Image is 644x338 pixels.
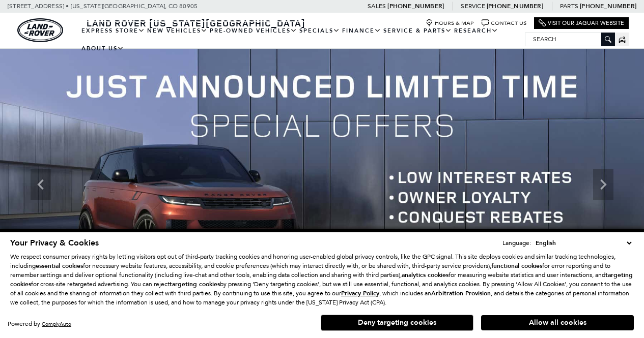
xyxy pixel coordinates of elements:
[17,18,63,42] img: Land Rover
[481,315,634,330] button: Allow all cookies
[341,290,379,297] a: Privacy Policy
[525,33,614,45] input: Search
[341,22,382,40] a: Finance
[502,240,531,246] div: Language:
[453,22,499,40] a: Research
[80,22,525,57] nav: Main Navigation
[482,19,526,27] a: Contact Us
[593,169,613,200] div: Next
[491,262,542,270] strong: functional cookies
[341,289,379,297] u: Privacy Policy
[10,252,634,307] p: We respect consumer privacy rights by letting visitors opt out of third-party tracking cookies an...
[382,22,453,40] a: Service & Parts
[368,3,386,10] span: Sales
[36,262,83,270] strong: essential cookies
[426,19,474,27] a: Hours & Map
[533,238,634,248] select: Language Select
[298,22,341,40] a: Specials
[42,321,71,327] a: ComplyAuto
[146,22,209,40] a: New Vehicles
[487,2,543,10] a: [PHONE_NUMBER]
[17,18,63,42] a: land-rover
[80,22,146,40] a: EXPRESS STORE
[31,169,51,200] div: Previous
[580,2,636,10] a: [PHONE_NUMBER]
[8,3,198,10] a: [STREET_ADDRESS] • [US_STATE][GEOGRAPHIC_DATA], CO 80905
[321,315,473,331] button: Deny targeting cookies
[8,321,71,327] div: Powered by
[539,19,624,27] a: Visit Our Jaguar Website
[209,22,298,40] a: Pre-Owned Vehicles
[170,280,220,288] strong: targeting cookies
[80,40,125,57] a: About Us
[87,17,305,29] span: Land Rover [US_STATE][GEOGRAPHIC_DATA]
[10,237,99,249] span: Your Privacy & Cookies
[80,17,312,29] a: Land Rover [US_STATE][GEOGRAPHIC_DATA]
[560,3,578,10] span: Parts
[461,3,485,10] span: Service
[402,271,449,279] strong: analytics cookies
[387,2,444,10] a: [PHONE_NUMBER]
[431,289,491,297] strong: Arbitration Provision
